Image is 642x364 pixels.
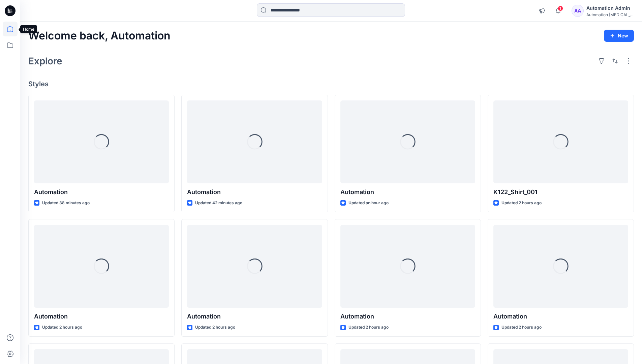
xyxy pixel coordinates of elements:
[572,5,584,17] div: AA
[42,200,90,207] p: Updated 38 minutes ago
[340,312,475,321] p: Automation
[34,187,169,197] p: Automation
[34,312,169,321] p: Automation
[586,4,634,12] div: Automation Admin
[348,324,389,331] p: Updated 2 hours ago
[558,6,563,11] span: 1
[28,56,62,66] h2: Explore
[501,324,542,331] p: Updated 2 hours ago
[586,12,634,17] div: Automation [MEDICAL_DATA]...
[28,80,634,88] h4: Styles
[187,187,322,197] p: Automation
[195,200,242,207] p: Updated 42 minutes ago
[42,324,82,331] p: Updated 2 hours ago
[348,200,389,207] p: Updated an hour ago
[493,312,628,321] p: Automation
[28,30,171,42] h2: Welcome back, Automation
[604,30,634,42] button: New
[493,187,628,197] p: K122_Shirt_001
[501,200,542,207] p: Updated 2 hours ago
[195,324,235,331] p: Updated 2 hours ago
[187,312,322,321] p: Automation
[340,187,475,197] p: Automation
